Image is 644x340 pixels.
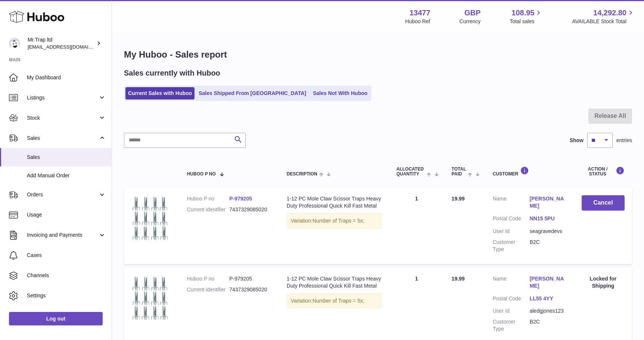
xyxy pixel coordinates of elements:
[28,36,95,50] div: Mr.Trap ltd
[124,49,632,61] h1: My Huboo - Sales report
[27,272,106,279] span: Channels
[530,195,567,209] a: [PERSON_NAME]
[187,206,230,213] dt: Current identifier
[27,172,106,179] span: Add Manual Order
[27,114,98,122] span: Stock
[396,167,425,177] span: ALLOCATED Quantity
[131,275,169,321] img: $_57.JPG
[229,275,272,282] dd: P-979205
[196,87,309,99] a: Sales Shipped From [GEOGRAPHIC_DATA]
[27,191,98,198] span: Orders
[9,38,20,49] img: office@grabacz.eu
[27,292,106,299] span: Settings
[452,167,466,177] span: Total paid
[510,8,543,25] a: 108.95 Total sales
[570,137,584,144] label: Show
[452,196,465,202] span: 19.99
[493,318,530,333] dt: Customer Type
[530,318,567,333] dd: B2C
[187,275,230,282] dt: Huboo P no
[572,18,635,25] span: AVAILABLE Stock Total
[187,286,230,293] dt: Current identifier
[28,44,110,50] span: [EMAIL_ADDRESS][DOMAIN_NAME]
[530,275,567,290] a: [PERSON_NAME]
[124,68,220,78] h2: Sales currently with Huboo
[312,298,364,304] span: Number of Traps = 5x;
[530,215,567,222] a: NN15 5PU
[27,74,106,81] span: My Dashboard
[229,206,272,213] dd: 7437329085020
[287,172,317,177] span: Description
[452,276,465,282] span: 19.99
[389,188,444,264] td: 1
[493,166,567,177] div: Customer
[530,239,567,253] dd: B2C
[27,211,106,218] span: Usage
[616,137,632,144] span: entries
[27,154,106,161] span: Sales
[125,87,195,99] a: Current Sales with Huboo
[530,295,567,302] a: LL55 4YY
[9,312,103,325] a: Log out
[460,18,481,25] div: Currency
[405,18,430,25] div: Huboo Ref
[572,8,635,25] a: 14,292.80 AVAILABLE Stock Total
[287,195,382,209] div: 1-12 PC Mole Claw Scissor Traps Heavy Duty Professional Quick Kill Fast Metal
[229,286,272,293] dd: 7437329085020
[493,239,530,253] dt: Customer Type
[131,195,169,241] img: $_57.JPG
[464,8,480,18] strong: GBP
[493,295,530,304] dt: Postal Code
[582,275,625,290] div: Locked for Shipping
[593,8,626,18] span: 14,292.80
[229,196,252,202] a: P-979205
[187,195,230,202] dt: Huboo P no
[582,166,625,177] div: Action / Status
[310,87,370,99] a: Sales Not With Huboo
[493,275,530,291] dt: Name
[530,307,567,315] dd: aledgjones123
[493,307,530,315] dt: User Id
[410,8,430,18] strong: 13477
[493,195,530,211] dt: Name
[582,195,625,211] button: Cancel
[530,228,567,235] dd: seagravedevs
[27,252,106,259] span: Cases
[510,18,543,25] span: Total sales
[187,172,216,177] span: Huboo P no
[287,293,382,309] div: Variation:
[27,94,98,101] span: Listings
[27,232,98,239] span: Invoicing and Payments
[27,135,98,142] span: Sales
[312,218,364,224] span: Number of Traps = 5x;
[511,8,534,18] span: 108.95
[287,213,382,229] div: Variation:
[287,275,382,290] div: 1-12 PC Mole Claw Scissor Traps Heavy Duty Professional Quick Kill Fast Metal
[493,228,530,235] dt: User Id
[493,215,530,224] dt: Postal Code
